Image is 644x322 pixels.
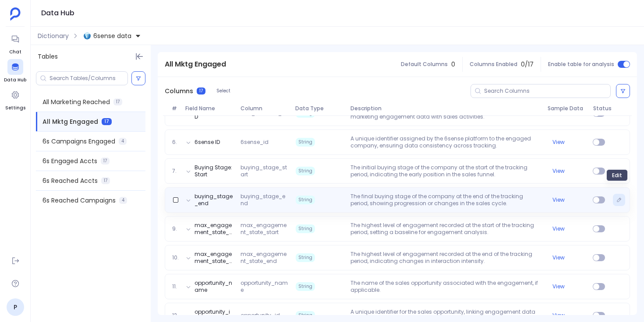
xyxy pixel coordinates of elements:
span: 17 [101,177,110,184]
span: Field Name [182,105,237,112]
span: 7. [169,168,182,175]
span: # [168,105,182,112]
button: buying_stage_end [195,193,234,207]
button: View [552,139,565,146]
span: Data Type [292,105,347,112]
span: String [296,311,315,320]
span: Settings [5,105,25,112]
span: Chat [7,49,23,56]
span: Description [347,105,544,112]
span: All Mktg Engaged [42,117,98,126]
a: Chat [7,31,23,56]
button: Select [211,85,236,97]
span: String [296,196,315,204]
span: 0 / 17 [521,60,534,69]
p: The final buying stage of the company at the end of the tracking period, showing progression or c... [347,193,544,207]
button: View [552,225,565,232]
span: String [296,138,315,147]
p: The name of the sales opportunity associated with the engagement, if applicable. [347,280,544,294]
span: 6s Reached Campaigns [42,196,116,205]
span: Sample Data [544,105,590,112]
span: Status [590,105,608,112]
span: 11. [169,283,182,290]
div: Tables [31,45,151,68]
p: The initial buying stage of the company at the start of the tracking period, indicating the early... [347,164,544,178]
span: 17 [101,157,110,164]
span: max_engagement_state_end [237,251,292,265]
button: max_engagement_state_start [195,222,234,236]
img: iceberg.svg [84,32,91,39]
span: 17 [102,118,112,125]
button: View [552,168,565,175]
button: Hide Tables [133,50,145,63]
button: Buying Stage: Start [195,164,234,178]
span: max_engagement_state_start [237,222,292,236]
button: 6sense ID [195,139,220,146]
button: max_engagement_state_end [195,251,234,265]
span: String [296,282,315,291]
input: Search Tables/Columns [50,75,127,82]
button: View [552,312,565,319]
span: 6sense data [93,31,131,40]
span: Default Columns [401,61,448,68]
a: P [7,298,24,316]
span: 6s Campaigns Engaged [42,137,115,146]
span: Data Hub [4,77,26,84]
span: buying_stage_start [237,164,292,178]
span: 4 [119,138,127,145]
button: View [552,254,565,261]
button: Edit [613,194,625,206]
button: 6sense data [82,29,143,43]
span: Enable table for analysis [548,61,614,68]
span: Columns Enabled [470,61,517,68]
span: String [296,253,315,262]
a: Settings [5,87,25,112]
span: buying_stage_end [237,193,292,207]
h1: Data Hub [41,7,74,19]
span: String [296,167,315,175]
span: 6s Engaged Accts [42,157,97,165]
span: 4 [119,197,127,204]
a: Data Hub [4,59,26,84]
span: Dictionary [38,31,69,40]
span: 17 [197,87,205,94]
p: A unique identifier assigned by the 6sense platform to the engaged company, ensuring data consist... [347,135,544,149]
span: All Mktg Engaged [165,59,226,70]
button: opportunity_name [195,280,234,294]
span: All Marketing Reached [42,98,110,106]
p: The highest level of engagement recorded at the start of the tracking period, setting a baseline ... [347,222,544,236]
span: Columns [165,87,193,95]
input: Search Columns [484,87,610,94]
span: Column [237,105,292,112]
div: Edit [606,169,628,181]
p: The highest level of engagement recorded at the end of the tracking period, indicating changes in... [347,251,544,265]
span: opportunity_id [237,312,292,319]
span: 10. [169,254,182,261]
span: 17 [113,98,122,105]
span: 6sense_id [237,139,292,146]
span: 0 [451,60,455,69]
button: View [552,283,565,290]
span: 12. [169,312,182,319]
span: 6. [169,139,182,146]
span: opportunity_name [237,280,292,294]
span: String [296,224,315,233]
span: 6s Reached Accts [42,176,98,185]
span: 9. [169,225,182,232]
img: petavue logo [10,7,21,21]
button: View [552,196,565,203]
